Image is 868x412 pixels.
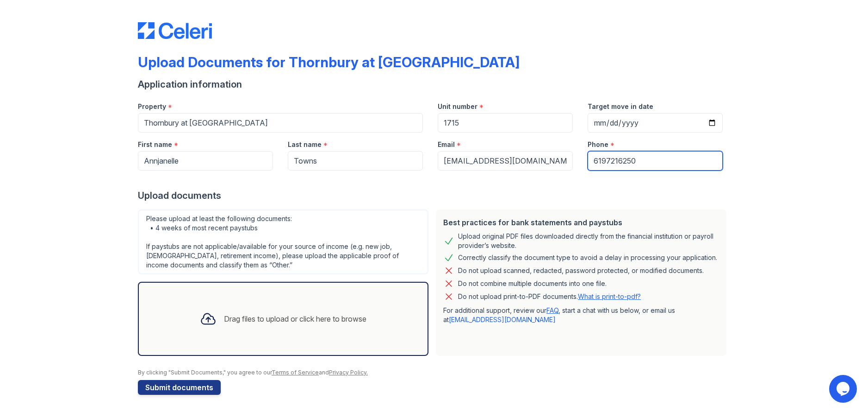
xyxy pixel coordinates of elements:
label: Property [138,102,166,111]
a: Privacy Policy. [329,369,368,376]
label: Target move in date [588,102,653,111]
iframe: chat widget [829,375,859,403]
div: By clicking "Submit Documents," you agree to our and [138,369,730,376]
div: Correctly classify the document type to avoid a delay in processing your application. [458,252,717,263]
p: Do not upload print-to-PDF documents. [458,292,641,301]
div: Please upload at least the following documents: • 4 weeks of most recent paystubs If paystubs are... [138,209,428,274]
div: Best practices for bank statements and paystubs [443,217,719,228]
div: Do not combine multiple documents into one file. [458,278,607,289]
a: Terms of Service [272,369,319,376]
label: Unit number [438,102,477,111]
a: What is print-to-pdf? [578,292,641,300]
div: Application information [138,78,730,91]
label: Email [438,140,455,149]
img: CE_Logo_Blue-a8612792a0a2168367f1c8372b55b34899dd931a85d93a1a3d3e32e68fde9ad4.png [138,22,212,39]
button: Submit documents [138,380,221,395]
div: Drag files to upload or click here to browse [224,313,366,324]
div: Upload Documents for Thornbury at [GEOGRAPHIC_DATA] [138,54,520,70]
div: Upload original PDF files downloaded directly from the financial institution or payroll provider’... [458,232,719,250]
label: Phone [588,140,608,149]
div: Do not upload scanned, redacted, password protected, or modified documents. [458,265,704,276]
label: Last name [288,140,322,149]
a: [EMAIL_ADDRESS][DOMAIN_NAME] [449,316,556,323]
label: First name [138,140,172,149]
a: FAQ [546,306,558,314]
div: Upload documents [138,189,730,202]
p: For additional support, review our , start a chat with us below, or email us at [443,306,719,324]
